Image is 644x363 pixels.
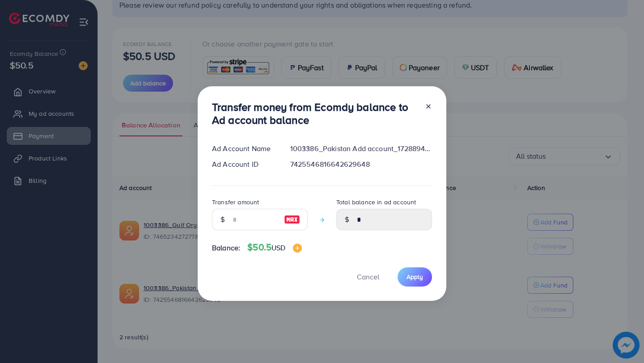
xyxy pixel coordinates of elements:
label: Total balance in ad account [336,198,416,207]
span: Balance: [212,243,240,253]
img: image [284,214,300,225]
div: Ad Account ID [205,159,283,169]
div: 1003386_Pakistan Add account_1728894866261 [283,144,439,154]
span: USD [271,243,285,253]
span: Cancel [357,272,379,282]
h3: Transfer money from Ecomdy balance to Ad account balance [212,101,418,127]
div: Ad Account Name [205,144,283,154]
button: Apply [398,267,432,287]
button: Cancel [346,267,390,287]
label: Transfer amount [212,198,259,207]
h4: $50.5 [247,242,301,253]
div: 7425546816642629648 [283,159,439,169]
span: Apply [407,272,423,281]
img: image [293,244,302,253]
